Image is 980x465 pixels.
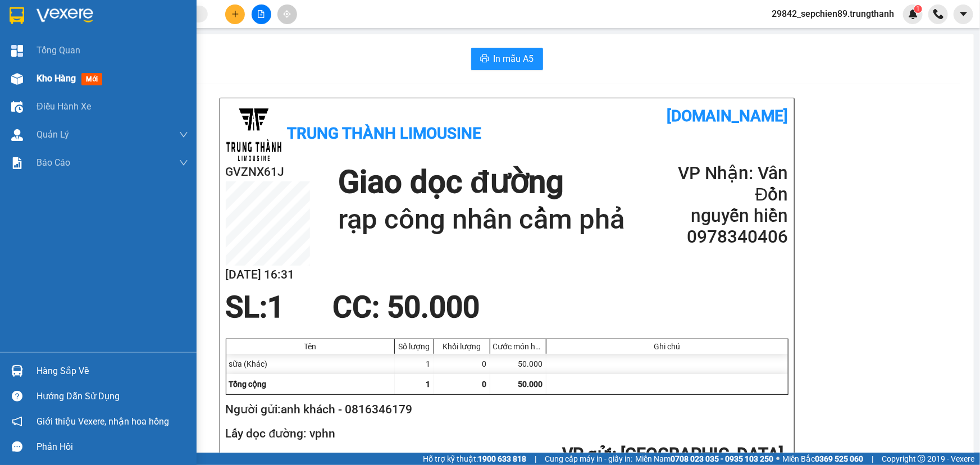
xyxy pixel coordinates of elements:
[37,363,188,380] div: Hàng sắp về
[482,380,487,389] span: 0
[11,101,23,113] img: warehouse-icon
[959,9,969,19] span: caret-down
[11,157,23,169] img: solution-icon
[11,129,23,141] img: warehouse-icon
[563,444,613,464] span: VP gửi
[426,380,431,389] span: 1
[37,43,80,57] span: Tổng Quan
[37,414,169,428] span: Giới thiệu Vexere, nhận hoa hồng
[226,266,310,284] h2: [DATE] 16:31
[653,206,788,227] h2: nguyễn hiền
[226,163,310,181] h2: GVZNX61J
[933,9,943,19] img: phone-icon
[518,380,543,389] span: 50.000
[179,130,188,139] span: down
[545,453,632,465] span: Cung cấp máy in - giấy in:
[226,425,784,443] h2: Lấy dọc đường: vphn
[635,453,773,465] span: Miền Nam
[12,441,22,452] span: message
[252,4,271,24] button: file-add
[914,5,922,13] sup: 1
[225,4,245,24] button: plus
[277,4,297,24] button: aim
[226,290,268,325] span: SL:
[226,400,784,419] h2: Người gửi: anh khách - 0816346179
[549,342,785,351] div: Ghi chú
[226,354,395,374] div: sữa (Khác)
[326,290,486,324] div: CC : 50.000
[763,7,903,21] span: 29842_sepchien89.trungthanh
[179,158,188,167] span: down
[81,73,102,85] span: mới
[872,453,873,465] span: |
[338,163,625,202] h1: Giao dọc đường
[11,73,23,85] img: warehouse-icon
[268,290,285,325] span: 1
[398,342,431,351] div: Số lượng
[10,7,24,24] img: logo-vxr
[434,354,490,374] div: 0
[471,48,543,70] button: printerIn mẫu A5
[535,453,536,465] span: |
[671,454,773,463] strong: 0708 023 035 - 0935 103 250
[478,454,526,463] strong: 1900 633 818
[11,365,23,377] img: warehouse-icon
[423,453,526,465] span: Hỗ trợ kỹ thuật:
[493,342,543,351] div: Cước món hàng
[653,163,788,206] h2: VP Nhận: Vân Đồn
[12,391,22,402] span: question-circle
[229,380,267,389] span: Tổng cộng
[231,10,239,18] span: plus
[395,354,434,374] div: 1
[37,156,70,170] span: Báo cáo
[37,99,91,113] span: Điều hành xe
[288,124,482,143] b: Trung Thành Limousine
[480,54,489,65] span: printer
[229,342,391,351] div: Tên
[338,202,625,238] h1: rạp công nhân cẩm phả
[918,455,926,463] span: copyright
[37,73,76,84] span: Kho hàng
[490,354,546,374] div: 50.000
[815,454,863,463] strong: 0369 525 060
[37,439,188,455] div: Phản hồi
[437,342,487,351] div: Khối lượng
[494,52,534,66] span: In mẫu A5
[954,4,973,24] button: caret-down
[37,127,69,142] span: Quản Lý
[37,388,188,405] div: Hướng dẫn sử dụng
[908,9,918,19] img: icon-new-feature
[12,416,22,427] span: notification
[667,107,788,125] b: [DOMAIN_NAME]
[776,457,780,461] span: ⚪️
[226,107,282,163] img: logo.jpg
[782,453,863,465] span: Miền Bắc
[283,10,291,18] span: aim
[916,5,920,13] span: 1
[11,45,23,57] img: dashboard-icon
[257,10,265,18] span: file-add
[653,226,788,248] h2: 0978340406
